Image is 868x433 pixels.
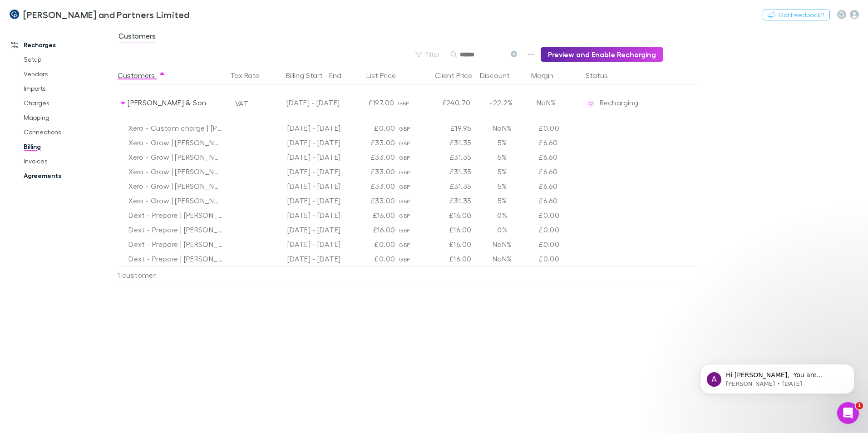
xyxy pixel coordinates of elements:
span: GBP [399,169,410,176]
div: NaN% [475,251,529,266]
button: List Price [366,66,407,84]
div: £0.00 [529,222,584,237]
div: 5% [475,164,529,179]
div: [DATE] - [DATE] [262,193,344,208]
div: [DATE] - [DATE] [262,222,344,237]
div: £16.00 [420,251,475,266]
div: £16.00 [420,208,475,222]
a: Charges [15,96,123,110]
span: GBP [399,227,410,234]
h3: [PERSON_NAME] and Partners Limited [23,9,190,20]
div: [DATE] - [DATE] [265,84,340,121]
a: Invoices [15,154,123,168]
button: Discount [480,66,521,84]
div: £0.00 [529,251,584,266]
img: Coates and Partners Limited's Logo [9,9,20,20]
div: £16.00 [344,208,399,222]
div: £31.35 [420,179,475,193]
span: GBP [399,154,410,161]
div: £31.35 [420,135,475,150]
div: [DATE] - [DATE] [262,150,344,164]
div: Margin [531,66,564,84]
div: 1 customer [118,266,227,284]
div: -22.2% [474,84,528,121]
div: £6.60 [529,135,584,150]
span: GBP [399,241,410,248]
div: £16.00 [420,237,475,251]
iframe: Intercom live chat [837,402,859,424]
div: Dext - Prepare | [PERSON_NAME] & Son [128,251,223,266]
span: GBP [399,256,410,263]
div: £197.00 [343,84,398,121]
div: £240.70 [419,84,474,121]
div: [DATE] - [DATE] [262,164,344,179]
div: [PERSON_NAME] & Son [128,84,224,121]
div: £31.35 [420,193,475,208]
div: 5% [475,179,529,193]
button: Filter [411,49,445,60]
div: £33.00 [344,179,399,193]
div: [DATE] - [DATE] [262,121,344,135]
div: £33.00 [344,193,399,208]
div: Client Price [435,66,483,84]
div: 0% [475,208,529,222]
div: [DATE] - [DATE] [262,179,344,193]
button: Status [586,66,619,84]
div: £33.00 [344,150,399,164]
button: Customers [118,66,166,84]
span: Customers [118,31,156,43]
span: GBP [399,212,410,219]
span: 1 [856,402,863,409]
div: £6.60 [529,150,584,164]
span: GBP [398,100,409,107]
a: Recharges [2,38,123,52]
span: GBP [399,125,410,132]
div: NaN% [475,121,529,135]
button: Tax Rate [230,66,270,84]
div: [DATE] - [DATE] [262,135,344,150]
div: [DATE] - [DATE] [262,237,344,251]
div: £0.00 [529,237,584,251]
div: Xero - Custom charge | [PERSON_NAME] and Son [128,121,223,135]
a: Billing [15,139,123,154]
div: NaN% [475,237,529,251]
img: Recharging [587,99,596,108]
div: 5% [475,135,529,150]
a: Connections [15,125,123,139]
a: Mapping [15,110,123,125]
div: £0.00 [344,251,399,266]
div: Dext - Prepare | [PERSON_NAME] & Son [128,208,223,222]
div: £19.95 [420,121,475,135]
iframe: Intercom notifications message [686,345,868,408]
div: Xero - Grow | [PERSON_NAME] and Son [128,135,223,150]
button: VAT [231,96,252,111]
a: Imports [15,81,123,96]
div: £16.00 [420,222,475,237]
div: £0.00 [344,121,399,135]
div: Xero - Grow | [PERSON_NAME] and Son [128,179,223,193]
span: GBP [399,140,410,147]
p: NaN% [532,97,556,108]
div: £6.60 [529,179,584,193]
div: 5% [475,150,529,164]
div: £33.00 [344,135,399,150]
button: Preview and Enable Recharging [541,47,663,62]
div: £0.00 [529,121,584,135]
div: £6.60 [529,164,584,179]
a: Agreements [15,168,123,183]
div: [DATE] - [DATE] [262,251,344,266]
div: £31.35 [420,150,475,164]
div: 5% [475,193,529,208]
div: £33.00 [344,164,399,179]
div: Xero - Grow | [PERSON_NAME] and Son [128,193,223,208]
div: Dext - Prepare | [PERSON_NAME] & Son [128,222,223,237]
span: Recharging [600,98,638,107]
a: [PERSON_NAME] and Partners Limited [4,4,195,25]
